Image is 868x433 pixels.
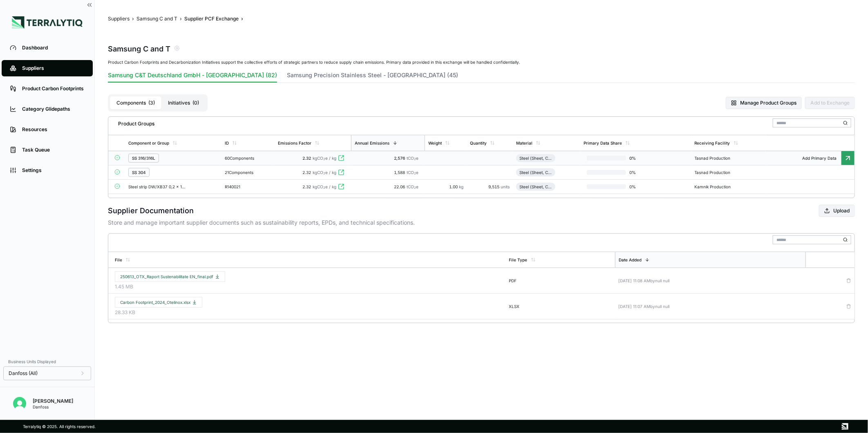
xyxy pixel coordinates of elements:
div: Quantity [470,141,487,145]
img: Logo [12,16,83,29]
span: tCO e [407,184,418,189]
span: tCO e [407,156,418,161]
span: › [132,16,134,22]
div: R140021 [225,184,264,189]
button: Supplier PCF Exchange [184,16,239,22]
div: ID [225,141,229,145]
div: Material [516,141,532,145]
div: Product Carbon Footprints and Decarbonization Initiatives support the collective efforts of strat... [108,60,855,65]
div: [DATE] 11:07 AM by null null [618,304,802,309]
span: ( 3 ) [148,100,155,106]
button: Open user button [10,394,29,413]
span: kgCO e / kg [313,156,336,161]
sub: 2 [323,157,325,161]
button: 250613_OTX_Raport Sustenabilitate EN_final.pdf [115,271,225,282]
span: 22.06 [394,184,407,189]
div: Task Queue [22,147,85,153]
button: Samsung C and T [136,16,177,22]
span: 2.32 [302,184,311,189]
span: 28.33 KB [115,309,503,316]
span: 1,588 [394,170,407,175]
h2: Supplier Documentation [108,205,194,216]
span: units [501,184,510,189]
button: Suppliers [108,16,130,22]
span: ( 0 ) [192,100,199,106]
td: XLSX [506,294,615,319]
span: tCO e [407,170,418,175]
div: Settings [22,167,85,174]
div: SS 304 [132,170,146,175]
span: kgCO e / kg [313,184,336,189]
sub: 2 [323,186,325,190]
sub: 2 [323,172,325,175]
span: Danfoss (All) [9,370,38,377]
div: Annual Emissions [355,141,389,145]
button: Upload [819,205,855,217]
span: 0 % [626,184,652,189]
div: Component or Group [128,141,169,145]
span: kg [459,184,463,189]
p: Store and manage important supplier documents such as sustainability reports, EPDs, and technical... [108,219,855,227]
div: Product Carbon Footprints [22,85,85,92]
span: 0 % [626,156,652,161]
div: Product Groups [112,117,154,127]
div: Tasnad Production [695,156,734,161]
img: Erato Panayiotou [13,397,26,410]
span: 2.32 [302,156,311,161]
div: Category Glidepaths [22,106,85,112]
div: Suppliers [22,65,85,71]
span: 1.45 MB [115,283,503,290]
span: 250613_OTX_Raport Sustenabilitate EN_final.pdf [120,274,220,279]
div: Steel (Sheet, Cold-Rolled) [519,184,552,189]
td: PDF [506,268,615,294]
sub: 2 [414,186,416,190]
button: Initiatives(0) [161,96,206,109]
button: Manage Product Groups [726,97,802,109]
div: Steel (Sheet, Cold-Rolled) [519,170,552,175]
div: Business Units Displayed [3,357,91,366]
span: Add Primary Data [797,156,841,161]
div: Steel strip DW/XB37 0,2 x 124 mm 1.4571 [128,184,187,189]
span: 1.00 [449,184,459,189]
div: SS 316/316L [132,156,155,161]
span: 2,576 [394,156,407,161]
sub: 2 [414,172,416,175]
div: Weight [428,141,442,145]
div: File Type [509,257,528,262]
div: Samsung C and T [108,42,170,54]
div: [PERSON_NAME] [33,398,73,404]
div: Danfoss [33,404,73,409]
button: Components(3) [110,96,161,109]
div: [DATE] 11:08 AM by null null [618,278,802,283]
span: kgCO e / kg [313,170,336,175]
div: Dashboard [22,45,85,51]
span: Carbon Footprint_2024_Otelinox.xlsx [120,300,197,305]
div: 21 Components [225,170,271,175]
span: 2.32 [302,170,311,175]
div: Steel (Sheet, Cold-Rolled) [519,156,552,161]
span: 9,515 [488,184,501,189]
span: › [241,16,243,22]
sub: 2 [414,157,416,161]
div: Emissions Factor [278,141,311,145]
div: Date Added [619,257,642,262]
button: Samsung C&T Deutschland GmbH - [GEOGRAPHIC_DATA] (82) [108,71,277,83]
div: Receiving Facility [695,141,730,145]
button: Samsung Precision Stainless Steel - [GEOGRAPHIC_DATA] (45) [287,71,458,83]
div: Kamnik Production [695,184,734,189]
div: 60 Components [225,156,271,161]
span: 0 % [626,170,652,175]
div: File [115,257,122,262]
div: Primary Data Share [584,141,622,145]
button: Carbon Footprint_2024_Otelinox.xlsx [115,297,202,308]
span: › [180,16,182,22]
div: Tasnad Production [695,170,734,175]
div: Resources [22,126,85,133]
